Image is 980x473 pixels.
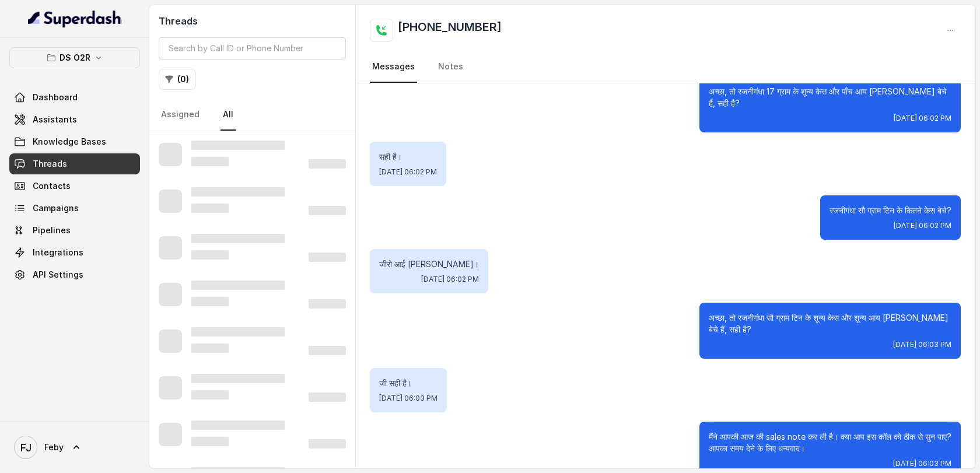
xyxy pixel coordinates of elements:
p: DS O2R [60,51,90,65]
h2: Threads [159,14,346,28]
p: अच्छा, तो रजनीगंधा सौ ग्राम टिन के शून्य केस और शून्य आय [PERSON_NAME] बेचे हैं, सही है? [709,312,951,335]
span: [DATE] 06:03 PM [893,340,951,349]
span: [DATE] 06:02 PM [421,275,479,284]
span: [DATE] 06:02 PM [894,114,951,123]
button: (0) [159,69,196,90]
text: FJ [20,442,32,454]
a: Messages [370,51,417,83]
p: रजनीगंधा सौ ग्राम टिन के कितने केस बेचे? [829,205,951,216]
p: जीरो आई [PERSON_NAME]। [379,258,479,270]
img: light.svg [28,9,122,28]
a: All [220,99,236,131]
nav: Tabs [370,51,961,83]
button: DS O2R [9,47,140,68]
h2: [PHONE_NUMBER] [398,19,502,42]
a: Assigned [159,99,202,131]
p: जी सही है। [379,377,437,389]
span: [DATE] 06:03 PM [893,459,951,468]
span: Feby [44,442,64,453]
p: मैंने आपकी आज की sales note कर ली है। क्या आप इस कॉल को ठीक से सुन पाए? आपका समय देने के लिए धन्य... [709,431,951,454]
a: Notes [436,51,466,83]
input: Search by Call ID or Phone Number [159,37,346,59]
span: [DATE] 06:03 PM [379,394,437,403]
span: [DATE] 06:02 PM [379,167,437,177]
a: Feby [9,431,140,464]
span: [DATE] 06:02 PM [894,221,951,230]
p: सही है। [379,151,437,163]
nav: Tabs [159,99,346,131]
p: अच्छा, तो रजनीगंधा 17 ग्राम के शून्य केस और पाँच आय [PERSON_NAME] बेचे हैं, सही है? [709,86,951,109]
